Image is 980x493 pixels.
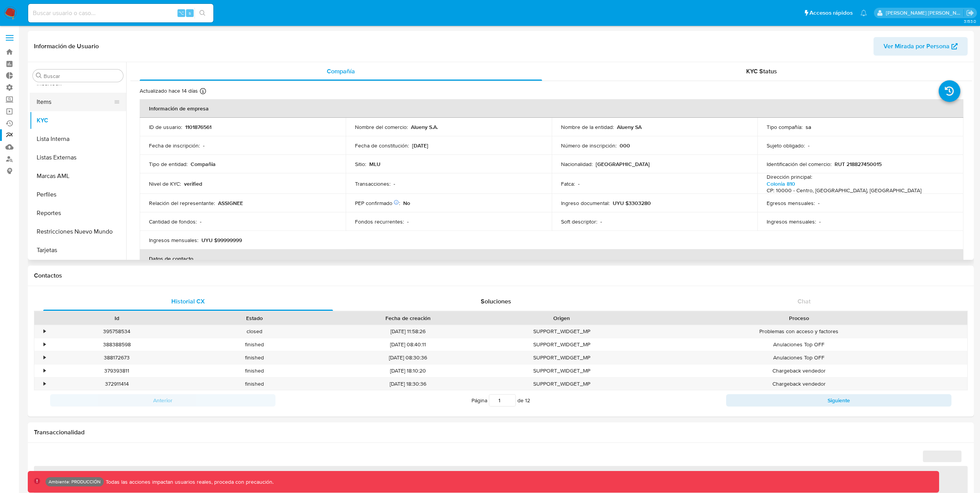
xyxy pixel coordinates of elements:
[186,351,323,364] div: finished
[493,364,630,377] div: SUPPORT_WIDGET_MP
[140,249,963,268] th: Datos de contacto
[149,200,215,207] p: Relación del representante :
[636,314,962,322] div: Proceso
[767,218,816,225] p: Ingresos mensuales :
[403,200,410,207] p: No
[411,124,438,130] p: Alueny S.A.
[630,378,967,390] div: Chargeback vendedor
[48,325,186,338] div: 395758534
[140,87,198,95] p: Actualizado hace 14 días
[493,378,630,390] div: SUPPORT_WIDGET_MP
[30,222,126,241] button: Restricciones Nuevo Mundo
[186,364,323,377] div: finished
[746,67,777,76] span: KYC Status
[726,394,951,407] button: Siguiente
[104,478,274,486] p: Todas las acciones impactan usuarios reales, proceda con precaución.
[561,180,575,187] p: Fatca :
[186,338,323,351] div: finished
[171,297,205,306] span: Historial CX
[28,8,213,18] input: Buscar usuario o caso...
[44,380,46,388] div: •
[36,73,42,79] button: Buscar
[44,367,46,374] div: •
[498,314,625,322] div: Origen
[394,180,395,187] p: -
[149,237,198,244] p: Ingresos mensuales :
[767,142,805,149] p: Sujeto obligado :
[178,9,184,17] span: ⌥
[561,200,610,207] p: Ingreso documental :
[191,314,318,322] div: Estado
[798,297,811,306] span: Chat
[30,130,126,148] button: Lista Interna
[806,124,811,130] p: sa
[355,180,390,187] p: Transacciones :
[617,124,642,130] p: Alueny SA
[44,341,46,348] div: •
[218,200,243,207] p: ASSIGNEE
[203,142,204,149] p: -
[48,364,186,377] div: 379393811
[809,9,853,17] span: Accesos rápidos
[355,124,408,130] p: Nombre del comercio :
[49,480,101,483] p: Ambiente: PRODUCCIÓN
[149,218,197,225] p: Cantidad de fondos :
[767,124,803,130] p: Tipo compañía :
[149,161,188,168] p: Tipo de entidad :
[407,218,409,225] p: -
[53,314,180,322] div: Id
[819,218,821,225] p: -
[44,73,120,80] input: Buscar
[767,200,815,207] p: Egresos mensuales :
[48,338,186,351] div: 388388598
[50,394,275,407] button: Anterior
[191,161,216,168] p: Compañia
[818,200,819,207] p: -
[34,429,968,436] h1: Transaccionalidad
[630,338,967,351] div: Anulaciones Top OFF
[140,99,963,118] th: Información de empresa
[194,8,210,19] button: search-icon
[630,351,967,364] div: Anulaciones Top OFF
[186,378,323,390] div: finished
[149,180,181,187] p: Nivel de KYC :
[561,142,617,149] p: Número de inscripción :
[323,351,493,364] div: [DATE] 08:30:36
[323,338,493,351] div: [DATE] 08:40:11
[493,338,630,351] div: SUPPORT_WIDGET_MP
[186,325,323,338] div: closed
[30,111,126,130] button: KYC
[48,378,186,390] div: 372911414
[30,167,126,185] button: Marcas AML
[355,200,400,207] p: PEP confirmado :
[30,93,120,111] button: Items
[34,42,99,50] h1: Información de Usuario
[44,328,46,335] div: •
[355,142,409,149] p: Fecha de constitución :
[600,218,602,225] p: -
[613,200,651,207] p: UYU $3303280
[412,142,428,149] p: [DATE]
[189,9,191,17] span: s
[184,180,202,187] p: verified
[835,161,882,168] p: RUT 218827450015
[596,161,650,168] p: [GEOGRAPHIC_DATA]
[44,354,46,361] div: •
[323,364,493,377] div: [DATE] 18:10:20
[884,37,950,56] span: Ver Mirada por Persona
[860,10,867,16] a: Notificaciones
[471,394,530,407] span: Página de
[355,161,366,168] p: Sitio :
[327,67,355,76] span: Compañía
[886,9,964,17] p: leidy.martinez@mercadolibre.com.co
[561,124,614,130] p: Nombre de la entidad :
[767,180,795,188] a: Colonia 810
[630,325,967,338] div: Problemas con acceso y factores
[30,241,126,259] button: Tarjetas
[874,37,968,56] button: Ver Mirada por Persona
[966,9,974,17] a: Salir
[630,364,967,377] div: Chargeback vendedor
[481,297,511,306] span: Soluciones
[149,142,200,149] p: Fecha de inscripción :
[30,148,126,167] button: Listas Externas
